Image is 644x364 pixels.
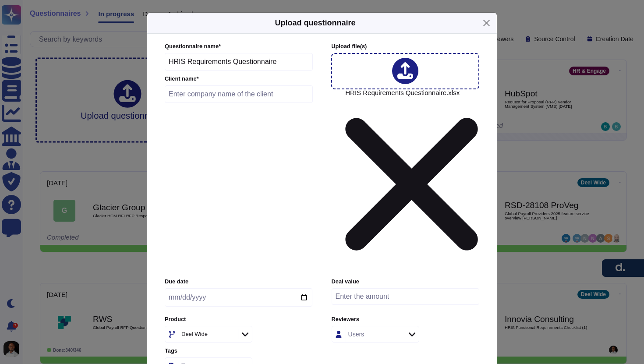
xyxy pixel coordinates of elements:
h5: Upload questionnaire [275,17,355,29]
label: Client name [165,76,313,82]
label: Deal value [332,279,479,285]
input: Due date [165,288,312,307]
input: Enter questionnaire name [165,53,313,71]
button: Close [480,16,493,30]
label: Questionnaire name [165,44,313,49]
input: Enter company name of the client [165,85,313,103]
span: HRIS Requirements Questionnaire.xlsx [345,89,478,272]
div: Users [348,331,364,337]
label: Tags [165,348,312,354]
label: Reviewers [332,317,479,322]
span: Upload file (s) [331,43,367,49]
input: Enter the amount [332,288,479,305]
label: Product [165,317,312,322]
label: Due date [165,279,312,285]
div: Deel Wide [181,331,208,337]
